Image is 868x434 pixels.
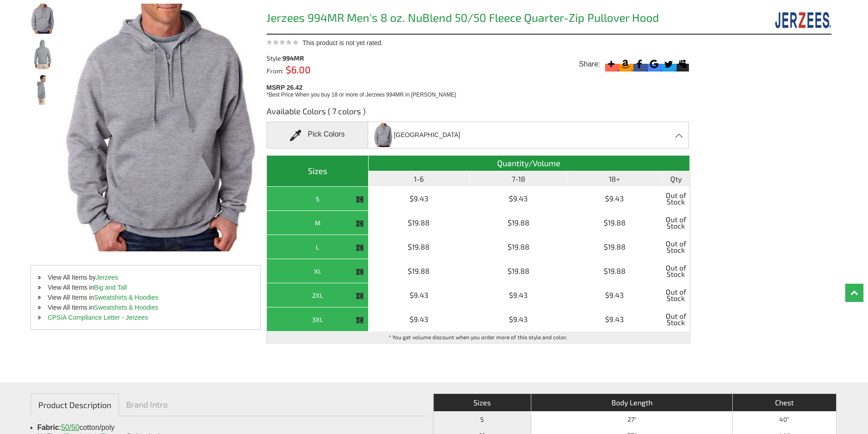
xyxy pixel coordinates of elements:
td: $19.88 [470,235,567,259]
span: Out of Stock [665,213,687,232]
a: Product Description [31,393,119,416]
h1: Jerzees 994MR Men's 8 oz. NuBlend 50/50 Fleece Quarter-Zip Pullover Hood [267,12,690,26]
span: *Best Price When you buy 18 or more of Jerzees 994MR in [PERSON_NAME] [267,92,456,98]
th: Qty [663,171,690,187]
th: Chest [732,394,836,411]
td: $19.88 [567,235,663,259]
span: Out of Stock [665,310,687,329]
span: Out of Stock [665,286,687,305]
th: L [267,235,369,259]
span: Out of Stock [665,261,687,281]
img: Jerzees [763,8,832,31]
td: $19.88 [369,211,470,235]
td: 27" [531,411,732,427]
th: 3XL [267,307,369,332]
span: Fabric [37,424,59,431]
th: Sizes [267,156,369,187]
div: From: [267,66,374,74]
a: CPSIA Compliance Letter - Jerzees [48,314,148,321]
span: This product is not yet rated. [303,39,383,46]
svg: Amazon [619,58,632,70]
td: $19.88 [369,259,470,283]
img: Jerzees 994MR Men's 8 oz. NuBlend 50/50 Fleece Quarter-Zip Pullover Hood [31,75,55,105]
th: 2XL [267,283,369,307]
a: Sweatshirts & Hoodies [94,294,158,301]
a: Sweatshirts & Hoodies [94,304,158,311]
img: This item is CLOSEOUT! [355,268,364,276]
th: Body Length [531,394,732,411]
td: $9.43 [369,307,470,332]
span: Out of Stock [665,237,687,256]
li: View All Items in [31,292,260,302]
td: $9.43 [567,187,663,211]
div: Pick Colors [267,122,368,148]
th: S [267,187,369,211]
img: Jerzees 994MR Men's 8 oz. NuBlend 50/50 Fleece Quarter-Zip Pullover Hood [31,39,55,69]
img: Jerzees 994MR Men's 8 oz. NuBlend 50/50 Fleece Quarter-Zip Pullover Hood [31,4,55,34]
img: This item is CLOSEOUT! [355,292,364,300]
a: 50/50 [61,424,79,431]
svg: More [605,58,617,70]
img: jerzees_994MR_oxford.jpg [374,123,393,147]
td: $19.88 [567,259,663,283]
td: $9.43 [470,187,567,211]
span: Out of Stock [665,189,687,208]
td: $9.43 [470,307,567,332]
td: $9.43 [369,283,470,307]
a: Big and Tall [94,284,127,291]
svg: Myspace [677,58,689,70]
span: [GEOGRAPHIC_DATA] [394,127,460,143]
li: : cotton/poly [37,423,419,432]
svg: Twitter [662,58,674,70]
a: Top [845,284,863,302]
td: $9.43 [369,187,470,211]
td: $19.88 [470,259,567,283]
h3: Available Colors ( 7 colors ) [267,106,690,122]
div: MSRP 26.42 [267,82,694,99]
th: Quantity/Volume [369,156,690,171]
th: Sizes [433,394,531,411]
span: 994MR [282,54,304,62]
li: View All Items by [31,272,260,282]
td: $19.88 [470,211,567,235]
a: Brand Intro [119,393,175,415]
span: $6.00 [283,64,311,75]
img: This item is CLOSEOUT! [355,220,364,228]
a: Jerzees [96,274,118,281]
td: $9.43 [567,307,663,332]
th: 18+ [567,171,663,187]
td: $9.43 [567,283,663,307]
img: This item is CLOSEOUT! [355,195,364,204]
th: 1-6 [369,171,470,187]
div: Style: [267,55,374,61]
img: This product is not yet rated. [267,39,298,45]
span: Share: [579,60,600,69]
li: View All Items in [31,282,260,292]
th: M [267,211,369,235]
th: 7-18 [470,171,567,187]
td: * You get volume discount when you order more of this style and color. [267,332,690,343]
td: $9.43 [470,283,567,307]
td: $19.88 [567,211,663,235]
td: $19.88 [369,235,470,259]
th: XL [267,259,369,283]
li: View All Items in [31,302,260,312]
img: This item is CLOSEOUT! [355,316,364,324]
td: 40" [732,411,836,427]
svg: Facebook [633,58,646,70]
img: This item is CLOSEOUT! [355,244,364,252]
th: S [433,411,531,427]
svg: Google Bookmark [648,58,660,70]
